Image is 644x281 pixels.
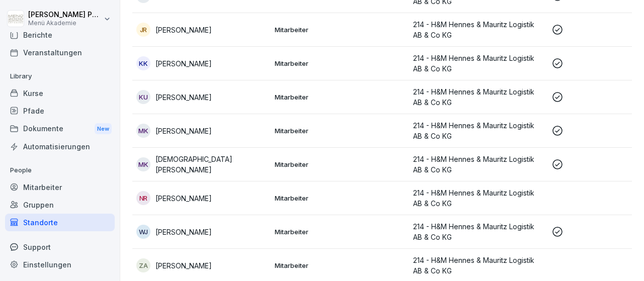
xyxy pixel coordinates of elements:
[5,68,115,84] p: Library
[5,162,115,178] p: People
[5,196,115,214] a: Gruppen
[275,126,405,135] p: Mitarbeiter
[5,120,115,138] div: Dokumente
[155,25,212,35] p: [PERSON_NAME]
[5,44,115,61] a: Veranstaltungen
[28,20,102,27] p: Menü Akademie
[136,191,150,205] div: NR
[136,124,150,138] div: MK
[136,258,150,272] div: ZA
[136,23,150,37] div: JR
[155,58,212,69] p: [PERSON_NAME]
[275,92,405,102] p: Mitarbeiter
[413,221,543,242] p: 214 - H&M Hennes & Mauritz Logistik AB & Co KG
[155,193,212,204] p: [PERSON_NAME]
[136,56,150,70] div: KK
[275,160,405,169] p: Mitarbeiter
[5,256,115,273] a: Einstellungen
[275,59,405,68] p: Mitarbeiter
[5,84,115,102] a: Kurse
[413,188,543,209] p: 214 - H&M Hennes & Mauritz Logistik AB & Co KG
[413,154,543,175] p: 214 - H&M Hennes & Mauritz Logistik AB & Co KG
[275,194,405,203] p: Mitarbeiter
[413,53,543,74] p: 214 - H&M Hennes & Mauritz Logistik AB & Co KG
[155,260,212,271] p: [PERSON_NAME]
[155,92,212,103] p: [PERSON_NAME]
[275,261,405,270] p: Mitarbeiter
[5,178,115,196] a: Mitarbeiter
[5,238,115,256] div: Support
[275,227,405,236] p: Mitarbeiter
[136,90,150,104] div: KU
[5,138,115,155] a: Automatisierungen
[155,227,212,237] p: [PERSON_NAME]
[5,102,115,120] a: Pfade
[136,225,150,239] div: WJ
[95,123,112,135] div: New
[413,255,543,276] p: 214 - H&M Hennes & Mauritz Logistik AB & Co KG
[136,157,150,171] div: MK
[155,154,267,175] p: [DEMOGRAPHIC_DATA][PERSON_NAME]
[275,25,405,34] p: Mitarbeiter
[5,214,115,231] a: Standorte
[5,120,115,138] a: DokumenteNew
[413,120,543,141] p: 214 - H&M Hennes & Mauritz Logistik AB & Co KG
[5,26,115,44] a: Berichte
[413,86,543,108] p: 214 - H&M Hennes & Mauritz Logistik AB & Co KG
[28,11,102,19] p: [PERSON_NAME] Pacyna
[155,126,212,136] p: [PERSON_NAME]
[413,19,543,40] p: 214 - H&M Hennes & Mauritz Logistik AB & Co KG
